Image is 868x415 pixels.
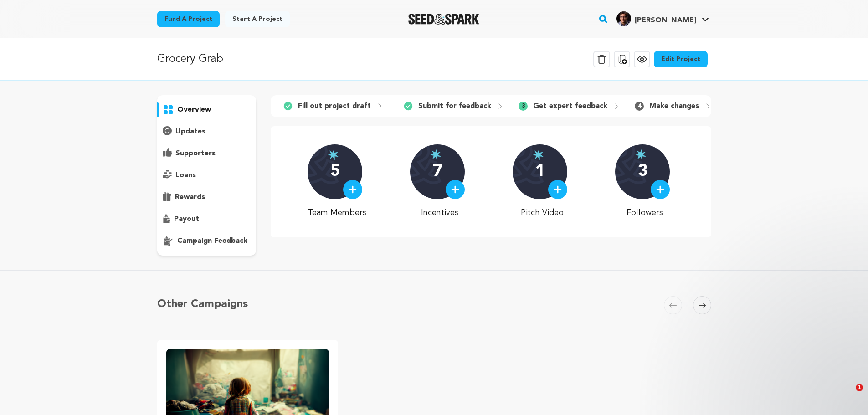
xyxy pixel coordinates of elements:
button: updates [157,124,257,139]
p: Team Members [308,206,366,219]
p: 7 [433,163,442,181]
a: Fund a project [157,11,220,27]
p: 1 [535,163,545,181]
button: overview [157,102,257,117]
img: Seed&Spark Logo Dark Mode [408,14,480,25]
span: [PERSON_NAME] [635,17,696,24]
img: 13582093_10154057654319300_5480884464415587333_o.jpg [616,11,631,26]
img: plus.svg [554,185,562,194]
span: 3 [519,102,528,111]
img: plus.svg [656,185,664,194]
div: Alejandro E.'s Profile [616,11,696,26]
img: plus.svg [451,185,459,194]
p: Get expert feedback [533,101,607,112]
span: 1 [856,384,863,391]
p: campaign feedback [177,236,247,246]
img: plus.svg [349,185,357,194]
iframe: Intercom live chat [837,384,859,406]
p: updates [175,126,205,137]
p: 5 [330,163,340,181]
a: Alejandro E.'s Profile [615,10,711,26]
p: loans [175,170,196,181]
p: Submit for feedback [418,101,491,112]
button: payout [157,212,257,226]
p: 3 [638,163,647,181]
span: Alejandro E.'s Profile [615,10,711,29]
p: supporters [175,148,216,159]
p: Followers [615,206,674,219]
a: Seed&Spark Homepage [408,14,480,25]
p: Incentives [410,206,469,219]
span: 4 [635,102,644,111]
p: Make changes [649,101,699,112]
p: payout [174,214,199,225]
p: rewards [175,192,205,203]
button: loans [157,168,257,183]
p: Fill out project draft [298,101,371,112]
p: Pitch Video [513,206,571,219]
h5: Other Campaigns [157,296,248,313]
p: Grocery Grab [157,51,223,67]
button: rewards [157,190,257,205]
p: overview [177,104,211,115]
button: supporters [157,146,257,161]
button: campaign feedback [157,234,257,248]
a: Edit Project [654,51,708,67]
a: Start a project [225,11,290,27]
